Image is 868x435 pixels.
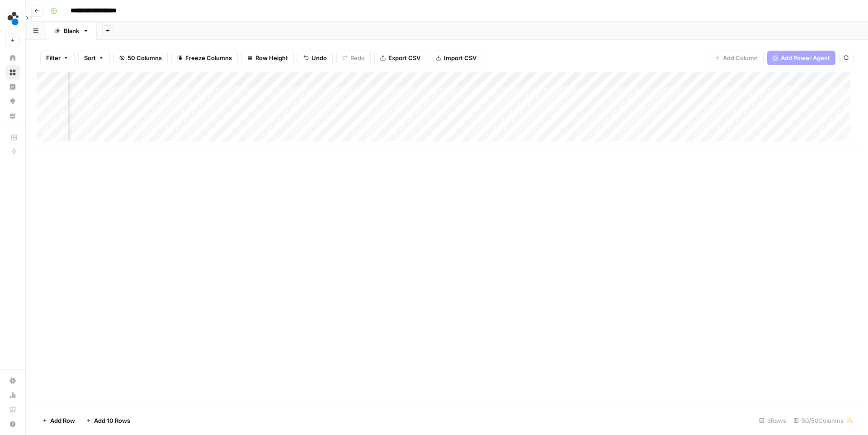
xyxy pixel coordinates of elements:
button: Import CSV [430,51,482,65]
button: Undo [297,51,333,65]
span: Freeze Columns [185,53,232,62]
span: Row Height [255,53,288,62]
button: Add Power Agent [767,51,835,65]
span: Add Column [723,53,758,62]
a: Your Data [5,109,20,123]
button: Redo [336,51,371,65]
span: Filter [46,53,61,62]
button: Workspace: spot.ai [5,7,20,30]
span: Add 10 Rows [94,416,130,425]
a: Learning Hub [5,402,20,417]
button: Add 10 Rows [80,413,136,428]
div: Blank [64,26,79,35]
button: Row Height [241,51,294,65]
span: Export CSV [388,53,420,62]
a: Home [5,51,20,65]
span: Add Power Agent [781,53,830,62]
button: Freeze Columns [171,51,238,65]
a: Blank [46,22,97,40]
button: Help + Support [5,417,20,431]
a: Settings [5,374,20,388]
img: spot.ai Logo [5,10,22,27]
button: Add Column [709,51,764,65]
a: Insights [5,80,20,94]
button: Sort [78,51,110,65]
button: Filter [40,51,75,65]
a: Opportunities [5,94,20,109]
button: Add Row [37,413,80,428]
div: 50/50 Columns [790,413,857,428]
button: Export CSV [374,51,426,65]
button: 50 Columns [113,51,168,65]
span: Sort [84,53,96,62]
span: 50 Columns [127,53,162,62]
div: 3 Rows [755,413,790,428]
span: Add Row [50,416,75,425]
a: Browse [5,65,20,80]
a: Usage [5,388,20,402]
span: Undo [311,53,327,62]
span: Import CSV [444,53,476,62]
span: Redo [350,53,365,62]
